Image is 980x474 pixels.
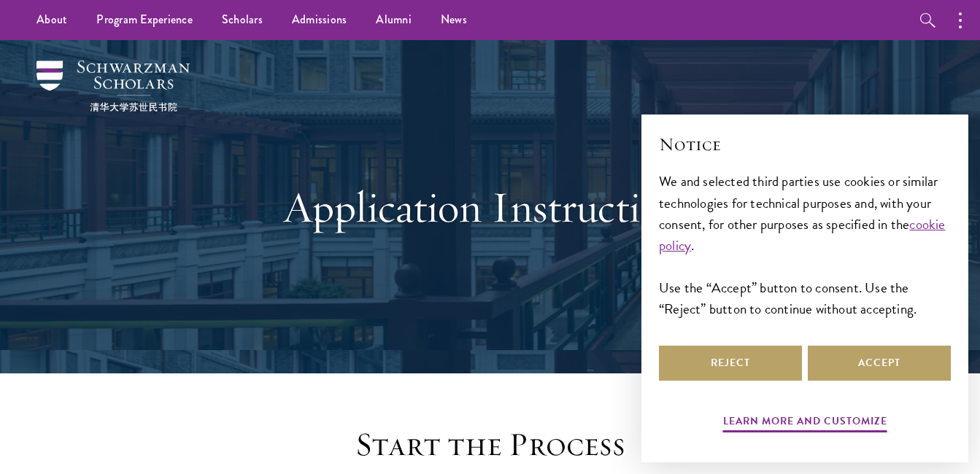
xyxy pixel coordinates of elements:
[264,424,717,465] h2: Start the Process
[36,61,190,112] img: Schwarzman Scholars
[659,132,951,157] h2: Notice
[659,346,802,381] button: Reject
[723,412,887,435] button: Learn more and customize
[239,181,742,233] h1: Application Instructions
[808,346,951,381] button: Accept
[659,171,951,319] div: We and selected third parties use cookies or similar technologies for technical purposes and, wit...
[659,214,946,256] a: cookie policy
